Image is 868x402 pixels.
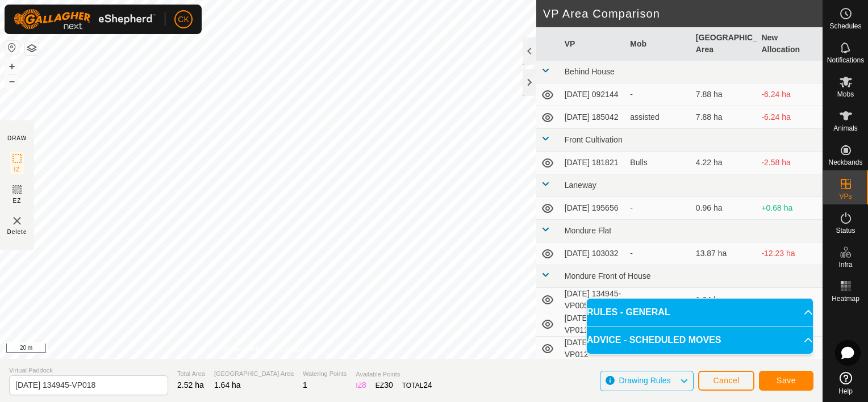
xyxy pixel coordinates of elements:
[713,376,740,385] span: Cancel
[9,366,168,375] span: Virtual Paddock
[560,152,626,174] td: [DATE] 181821
[759,371,813,391] button: Save
[691,83,757,106] td: 7.88 ha
[757,197,823,220] td: +0.68 ha
[698,371,754,391] button: Cancel
[5,60,19,73] button: +
[587,326,813,354] p-accordion-header: ADVICE - SCHEDULED MOVES
[560,242,626,265] td: [DATE] 103032
[587,305,670,319] span: RULES - GENERAL
[630,294,687,306] div: -
[829,23,861,30] span: Schedules
[691,197,757,220] td: 0.96 ha
[619,376,670,385] span: Drawing Rules
[757,27,823,61] th: New Allocation
[178,14,189,26] span: CK
[836,227,855,234] span: Status
[13,196,22,205] span: EZ
[828,159,862,166] span: Neckbands
[757,242,823,265] td: -12.23 ha
[14,165,20,174] span: IZ
[839,193,852,200] span: VPs
[279,344,313,354] a: Contact Us
[303,380,307,390] span: 1
[10,214,24,228] img: VP
[823,367,868,399] a: Help
[630,111,687,123] div: assisted
[5,41,19,55] button: Reset Map
[838,261,852,268] span: Infra
[691,152,757,174] td: 4.22 ha
[565,226,611,235] span: Mondure Flat
[565,271,651,280] span: Mondure Front of House
[838,388,853,395] span: Help
[757,152,823,174] td: -2.58 ha
[565,67,615,76] span: Behind House
[833,125,858,132] span: Animals
[356,379,366,391] div: IZ
[691,288,757,312] td: 1.64 ha
[560,288,626,312] td: [DATE] 134945-VP005
[777,376,796,385] span: Save
[630,202,687,214] div: -
[5,74,19,88] button: –
[362,380,366,390] span: 8
[177,369,205,379] span: Total Area
[837,91,854,98] span: Mobs
[543,7,823,20] h2: VP Area Comparison
[630,157,687,169] div: Bulls
[214,369,294,379] span: [GEOGRAPHIC_DATA] Area
[384,380,393,390] span: 30
[7,228,27,236] span: Delete
[375,379,393,391] div: EZ
[402,379,432,391] div: TOTAL
[691,27,757,61] th: [GEOGRAPHIC_DATA] Area
[587,299,813,326] p-accordion-header: RULES - GENERAL
[560,197,626,220] td: [DATE] 195656
[303,369,347,379] span: Watering Points
[630,248,687,259] div: -
[565,181,596,190] span: Laneway
[223,344,266,354] a: Privacy Policy
[625,27,691,61] th: Mob
[7,134,27,143] div: DRAW
[691,242,757,265] td: 13.87 ha
[356,370,432,379] span: Available Points
[757,106,823,129] td: -6.24 ha
[565,135,623,144] span: Front Cultivation
[560,312,626,337] td: [DATE] 134945-VP011
[14,9,156,30] img: Gallagher Logo
[757,288,823,312] td: -
[560,106,626,129] td: [DATE] 185042
[423,380,432,390] span: 24
[214,380,241,390] span: 1.64 ha
[587,333,721,347] span: ADVICE - SCHEDULED MOVES
[177,380,204,390] span: 2.52 ha
[630,89,687,101] div: -
[560,337,626,361] td: [DATE] 134945-VP012
[832,295,859,302] span: Heatmap
[560,83,626,106] td: [DATE] 092144
[560,27,626,61] th: VP
[691,106,757,129] td: 7.88 ha
[827,57,864,64] span: Notifications
[757,83,823,106] td: -6.24 ha
[25,41,39,55] button: Map Layers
